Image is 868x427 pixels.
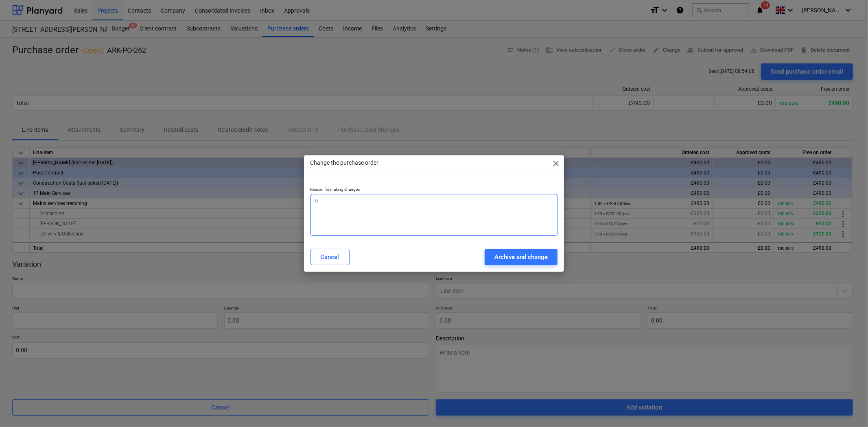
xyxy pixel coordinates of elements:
button: Archive and change [485,249,558,265]
textarea: Tr [310,194,558,236]
span: close [551,159,561,168]
div: Archive and change [494,252,548,262]
div: Cancel [321,252,339,262]
button: Cancel [310,249,350,265]
p: Change the purchase order [310,159,379,167]
p: Reason for making changes [310,187,558,194]
iframe: Chat Widget [827,388,868,427]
